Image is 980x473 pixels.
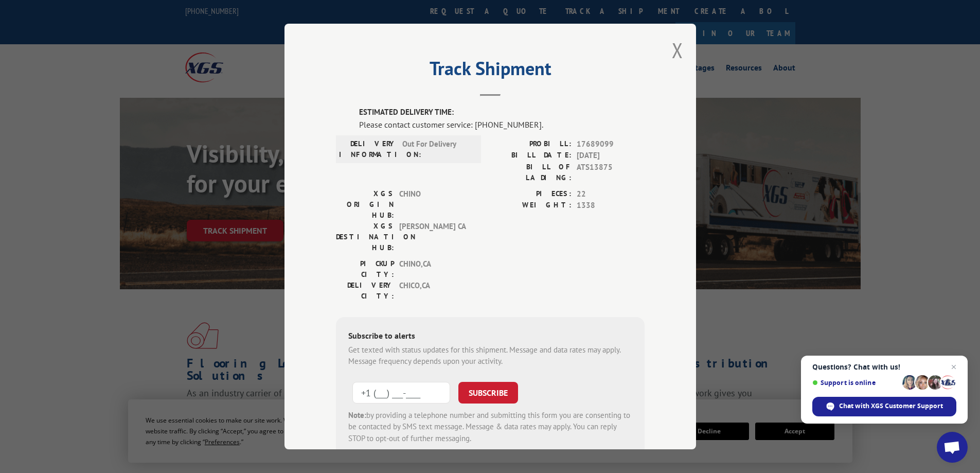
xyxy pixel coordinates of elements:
[937,432,968,463] div: Open chat
[458,382,518,404] button: SUBSCRIBE
[399,221,469,253] span: [PERSON_NAME] CA
[399,280,469,302] span: CHICO , CA
[336,258,394,280] label: PICKUP CITY:
[577,138,645,150] span: 17689099
[490,138,572,150] label: PROBILL:
[402,138,472,160] span: Out For Delivery
[577,150,645,162] span: [DATE]
[812,379,899,387] span: Support is online
[359,118,645,131] div: Please contact customer service: [PHONE_NUMBER].
[490,188,572,200] label: PIECES:
[352,382,450,404] input: Phone Number
[348,344,632,367] div: Get texted with status updates for this shipment. Message and data rates may apply. Message frequ...
[348,329,632,344] div: Subscribe to alerts
[339,138,397,160] label: DELIVERY INFORMATION:
[577,162,645,183] span: ATS13875
[577,188,645,200] span: 22
[839,401,943,411] span: Chat with XGS Customer Support
[399,258,469,280] span: CHINO , CA
[348,410,366,420] strong: Note:
[812,397,956,416] div: Chat with XGS Customer Support
[359,107,645,118] label: ESTIMATED DELIVERY TIME:
[672,37,683,64] button: Close modal
[336,61,645,81] h2: Track Shipment
[348,410,632,445] div: by providing a telephone number and submitting this form you are consenting to be contacted by SM...
[399,188,469,221] span: CHINO
[490,200,572,212] label: WEIGHT:
[490,150,572,162] label: BILL DATE:
[336,188,394,221] label: XGS ORIGIN HUB:
[336,221,394,253] label: XGS DESTINATION HUB:
[577,200,645,212] span: 1338
[490,162,572,183] label: BILL OF LADING:
[336,280,394,302] label: DELIVERY CITY:
[948,361,960,373] span: Close chat
[812,363,956,371] span: Questions? Chat with us!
